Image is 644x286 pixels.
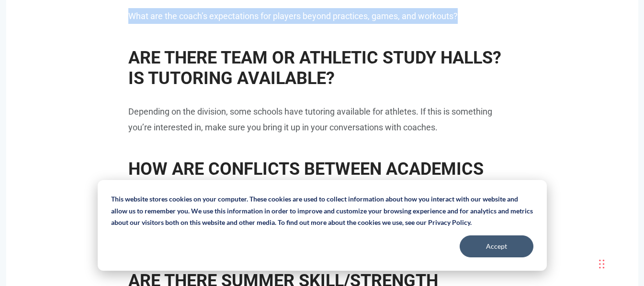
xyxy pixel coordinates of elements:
[128,8,516,24] p: What are the coach’s expectations for players beyond practices, games, and workouts?
[128,48,501,88] span: ARE THERE TEAM OR ATHLETIC STUDY HALLS? IS TUTORING AVAILABLE?
[128,159,484,200] span: HOW ARE CONFLICTS BETWEEN ACADEMICS AND ATHLETICS HANDLED?
[111,193,533,229] p: This website stores cookies on your computer. These cookies are used to collect information about...
[508,183,644,286] iframe: Chat Widget
[599,250,605,278] div: Drag
[98,180,547,271] div: Cookie banner
[128,104,516,136] p: Depending on the division, some schools have tutoring available for athletes. If this is somethin...
[460,235,533,257] button: Accept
